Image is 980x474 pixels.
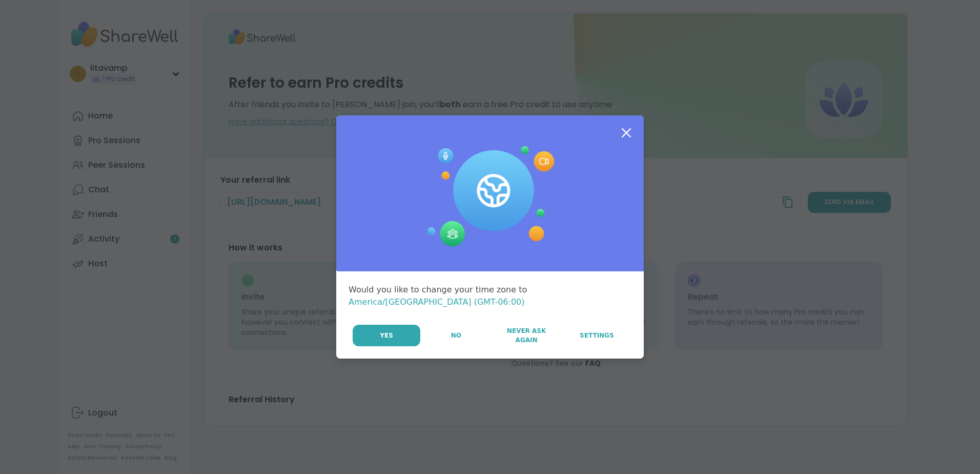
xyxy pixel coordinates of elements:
button: No [421,325,491,346]
button: Yes [353,325,420,346]
span: Never Ask Again [497,326,556,345]
img: Session Experience [426,146,554,247]
span: Settings [580,331,614,340]
span: No [451,331,461,340]
span: Yes [380,331,393,340]
div: Would you like to change your time zone to [349,284,631,308]
a: Settings [562,325,631,346]
span: America/[GEOGRAPHIC_DATA] (GMT-06:00) [349,297,525,307]
button: Never Ask Again [492,325,561,346]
